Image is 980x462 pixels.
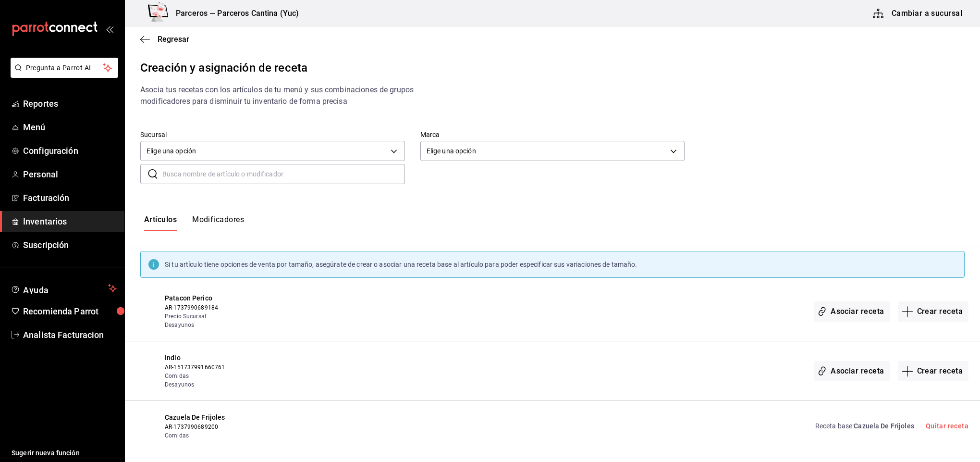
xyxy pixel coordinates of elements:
input: Busca nombre de artículo o modificador [162,164,405,184]
span: Configuración [23,144,117,157]
button: Regresar [140,35,189,44]
span: Analista Facturacion [23,328,117,341]
label: Sucursal [140,131,405,138]
span: Indio [165,353,350,363]
span: Comidas [165,372,350,380]
span: Regresar [158,35,189,44]
button: Crear receta [898,361,969,381]
label: Marca [420,131,685,138]
span: Facturación [23,191,117,204]
span: Patacon Perico [165,293,350,303]
button: Pregunta a Parrot AI [11,58,118,78]
span: Personal [23,168,117,181]
a: Receta base : [815,421,914,431]
button: open_drawer_menu [106,25,113,33]
div: Elige una opción [140,141,405,161]
span: Desayunos [165,321,350,329]
button: Crear receta [898,301,969,322]
button: Artículos [144,215,177,231]
div: Elige una opción [420,141,685,161]
span: Comidas [165,431,350,440]
h3: Parceros — Parceros Cantina (Yuc) [168,8,299,19]
div: navigation tabs [144,215,244,231]
span: Recomienda Parrot [23,305,117,318]
div: Si tu artículo tiene opciones de venta por tamaño, asegúrate de crear o asociar una receta base a... [165,260,637,270]
div: Creación y asignación de receta [140,59,965,76]
span: Suscripción [23,238,117,251]
span: Precio Sucursal [165,312,350,321]
span: Desayunos [165,380,350,389]
span: Ayuda [23,283,104,294]
span: Cazuela De Frijoles [854,422,914,430]
span: AR-1737990689184 [165,303,350,312]
a: Pregunta a Parrot AI [7,70,118,80]
span: Menú [23,121,117,134]
span: Cazuela De Frijoles [165,412,350,423]
span: Reportes [23,97,117,110]
button: Asociar receta [814,301,890,322]
a: Quitar receta [926,422,968,430]
span: Pregunta a Parrot AI [26,63,103,73]
span: Inventarios [23,215,117,228]
span: Asocia tus recetas con los artículos de tu menú y sus combinaciones de grupos modificadores para ... [140,85,414,106]
button: Asociar receta [814,361,890,381]
span: Sugerir nueva función [12,448,117,458]
button: Modificadores [192,215,244,231]
span: AR-1737990689200 [165,423,350,431]
span: AR-151737991660761 [165,363,350,372]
